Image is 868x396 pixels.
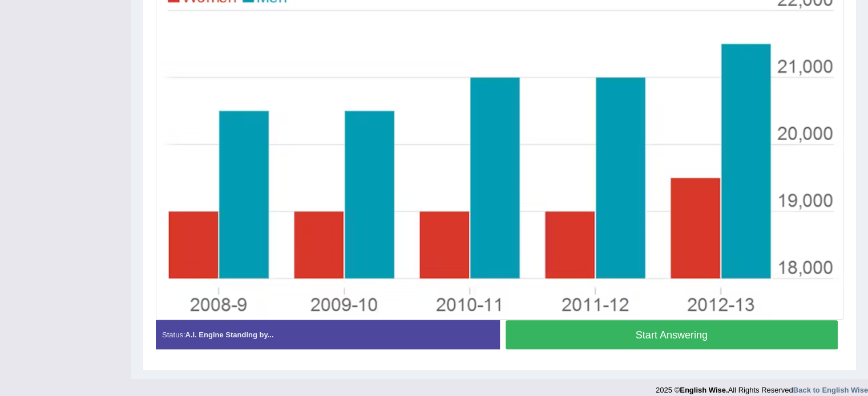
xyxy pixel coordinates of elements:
div: Status: [156,320,500,349]
strong: English Wise. [680,386,728,394]
strong: A.I. Engine Standing by... [185,330,273,339]
button: Start Answering [506,320,838,349]
div: 2025 © All Rights Reserved [656,379,868,395]
a: Back to English Wise [793,386,868,394]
